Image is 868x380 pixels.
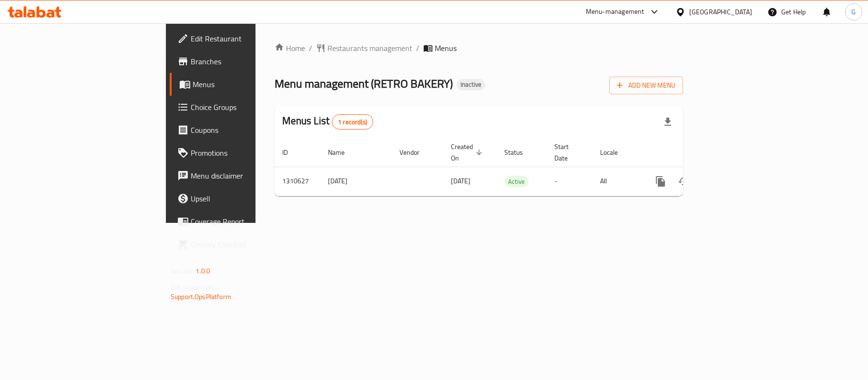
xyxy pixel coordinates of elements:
span: Vendor [399,147,432,158]
td: - [547,167,592,196]
div: [GEOGRAPHIC_DATA] [689,7,752,17]
span: 1 record(s) [332,118,373,127]
span: Locale [600,147,630,158]
span: Branches [191,56,303,67]
span: Choice Groups [191,101,303,113]
span: Restaurants management [327,42,412,54]
span: Created On [451,141,485,164]
div: Active [504,176,529,187]
a: Choice Groups [170,96,311,119]
span: [DATE] [451,175,470,187]
span: Menu disclaimer [191,170,303,181]
span: Coverage Report [191,216,303,227]
a: Grocery Checklist [170,233,311,256]
span: Version: [171,265,194,277]
th: Actions [642,138,748,167]
a: Edit Restaurant [170,27,311,50]
a: Upsell [170,187,311,210]
h2: Menus List [282,114,373,130]
div: Total records count [332,114,373,130]
span: Coupons [191,124,303,136]
table: enhanced table [275,138,748,196]
td: All [592,167,642,196]
a: Restaurants management [316,42,412,54]
a: Promotions [170,141,311,164]
div: Menu-management [586,6,644,18]
span: Active [504,176,529,187]
a: Coverage Report [170,210,311,233]
div: Inactive [457,79,485,90]
nav: breadcrumb [275,42,683,54]
span: Inactive [457,80,485,89]
button: Change Status [672,170,695,193]
span: Edit Restaurant [191,33,303,44]
span: Grocery Checklist [191,239,303,250]
span: ID [282,147,300,158]
span: 1.0.0 [195,265,210,277]
a: Support.OpsPlatform [171,290,231,303]
span: Name [328,147,357,158]
li: / [416,42,419,54]
td: [DATE] [320,167,392,196]
span: G [851,7,856,17]
div: Export file [656,110,679,133]
a: Branches [170,50,311,73]
button: more [649,170,672,193]
span: Menus [435,42,457,54]
button: Add New Menu [609,77,683,94]
span: Menu management ( RETRO BAKERY ) [275,73,453,94]
span: Add New Menu [617,80,675,91]
span: Status [504,147,535,158]
span: Upsell [191,193,303,204]
a: Menus [170,73,311,96]
a: Menu disclaimer [170,164,311,187]
span: Menus [193,79,303,90]
a: Coupons [170,119,311,141]
span: Start Date [554,141,581,164]
span: Get support on: [171,281,214,293]
span: Promotions [191,147,303,159]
